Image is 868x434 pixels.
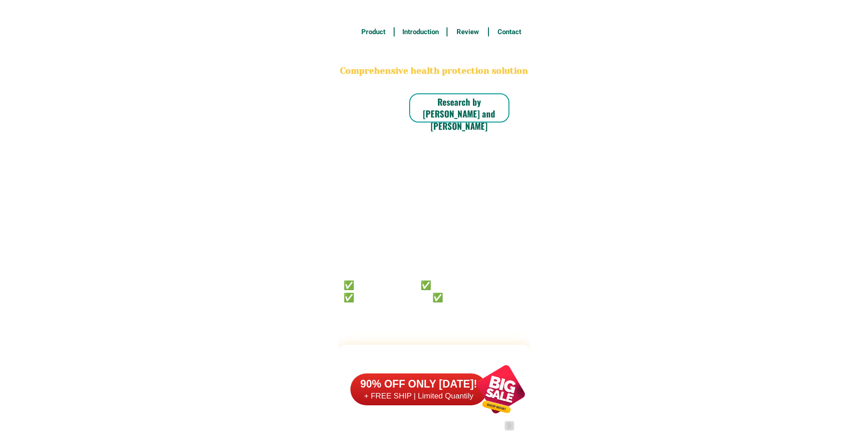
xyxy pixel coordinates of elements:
img: navigation [505,421,514,430]
h2: BONA VITA COFFEE [339,44,530,65]
h3: FREE SHIPPING NATIONWIDE [339,5,530,19]
h6: Contact [494,27,525,37]
h6: 90% OFF ONLY [DATE]! [350,378,487,391]
h6: Review [452,27,483,37]
h6: + FREE SHIP | Limited Quantily [350,391,487,401]
h2: Comprehensive health protection solution [339,65,530,78]
h6: ✅ 𝙰𝚗𝚝𝚒 𝙲𝚊𝚗𝚌𝚎𝚛 ✅ 𝙰𝚗𝚝𝚒 𝚂𝚝𝚛𝚘𝚔𝚎 ✅ 𝙰𝚗𝚝𝚒 𝙳𝚒𝚊𝚋𝚎𝚝𝚒𝚌 ✅ 𝙳𝚒𝚊𝚋𝚎𝚝𝚎𝚜 [344,278,499,302]
h6: Product [358,27,389,37]
h6: Research by [PERSON_NAME] and [PERSON_NAME] [409,96,509,132]
h6: Introduction [399,27,442,37]
h2: FAKE VS ORIGINAL [339,352,530,376]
